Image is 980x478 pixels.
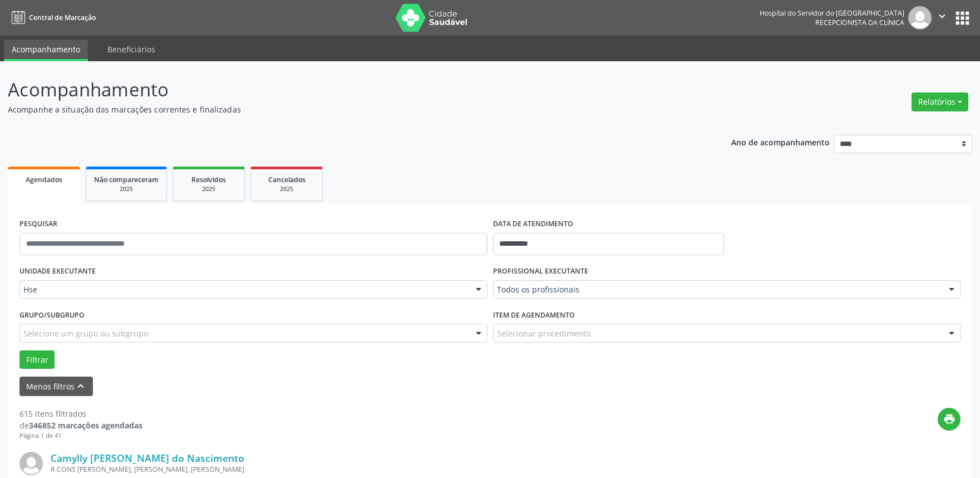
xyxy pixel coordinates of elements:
[731,135,830,149] p: Ano de acompanhamento
[4,40,88,61] a: Acompanhamento
[493,306,575,324] label: Item de agendamento
[938,408,961,431] button: print
[94,175,159,184] span: Não compareceram
[26,175,62,184] span: Agendados
[51,465,794,474] div: R CONS [PERSON_NAME], [PERSON_NAME], [PERSON_NAME]
[19,452,43,475] img: img
[23,328,148,339] span: Selecione um grupo ou subgrupo
[19,216,57,233] label: PESQUISAR
[815,18,904,27] span: Recepcionista da clínica
[19,408,142,420] div: 615 itens filtrados
[191,175,226,184] span: Resolvidos
[760,8,904,18] div: Hospital do Servidor do [GEOGRAPHIC_DATA]
[497,284,938,295] span: Todos os profissionais
[259,185,314,193] div: 2025
[936,10,948,22] i: 
[8,8,96,27] a: Central de Marcação
[8,76,683,104] p: Acompanhamento
[497,328,590,339] span: Selecionar procedimento
[932,6,953,30] button: 
[51,452,244,464] a: Camylly [PERSON_NAME] do Nascimento
[953,8,972,28] button: apps
[94,185,159,193] div: 2025
[912,92,968,111] button: Relatórios
[19,263,96,280] label: UNIDADE EXECUTANTE
[19,350,55,369] button: Filtrar
[493,263,588,280] label: PROFISSIONAL EXECUTANTE
[19,377,93,396] button: Menos filtroskeyboard_arrow_up
[943,413,956,425] i: print
[268,175,306,184] span: Cancelados
[8,104,683,115] p: Acompanhe a situação das marcações correntes e finalizadas
[19,306,85,324] label: Grupo/Subgrupo
[100,40,163,59] a: Beneficiários
[181,185,237,193] div: 2025
[23,284,465,295] span: Hse
[19,420,142,431] div: de
[75,380,87,392] i: keyboard_arrow_up
[908,6,932,30] img: img
[493,216,573,233] label: DATA DE ATENDIMENTO
[29,13,96,22] span: Central de Marcação
[19,431,142,441] div: Página 1 de 41
[29,420,142,431] strong: 346852 marcações agendadas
